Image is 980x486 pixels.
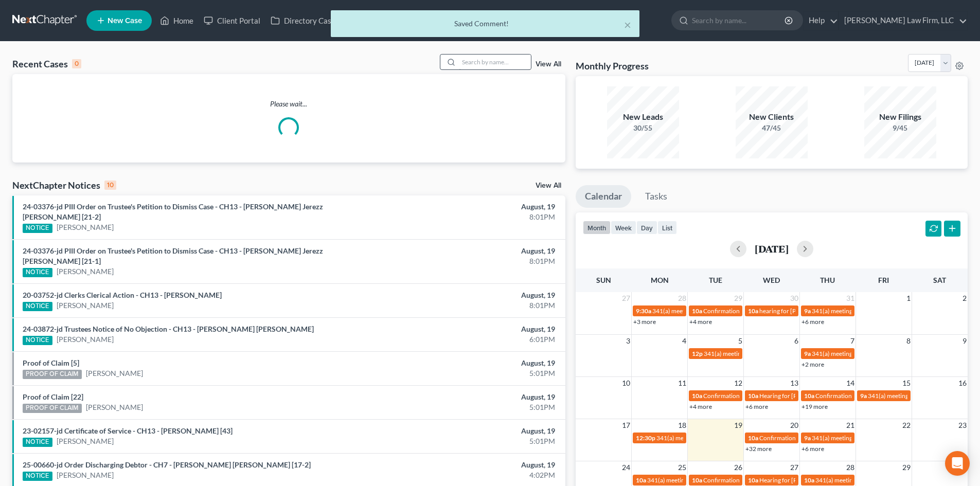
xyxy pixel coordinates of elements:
[636,307,651,315] span: 9:30a
[384,290,555,300] div: August, 19
[647,476,746,484] span: 341(a) meeting for [PERSON_NAME]
[733,461,743,474] span: 26
[901,461,912,474] span: 29
[677,461,687,474] span: 25
[789,461,799,474] span: 27
[384,436,555,446] div: 5:01PM
[957,377,968,389] span: 16
[905,335,912,347] span: 8
[736,123,808,133] div: 47/45
[384,368,555,379] div: 5:01PM
[845,461,856,474] span: 28
[72,59,81,68] div: 0
[23,202,323,221] a: 24-03376-jd PIII Order on Trustee's Petition to Dismiss Case - CH13 - [PERSON_NAME] Jerezz [PERSO...
[763,276,780,284] span: Wed
[755,243,789,254] h2: [DATE]
[815,392,940,400] span: Confirmation Hearing for La [PERSON_NAME]
[812,307,862,315] span: 341(a) meeting for
[384,402,555,412] div: 5:01PM
[23,426,233,435] a: 23-02157-jd Certificate of Service - CH13 - [PERSON_NAME] [43]
[23,325,314,333] a: 24-03872-jd Trustees Notice of No Objection - CH13 - [PERSON_NAME] [PERSON_NAME]
[901,419,912,431] span: 22
[812,350,911,357] span: 341(a) meeting for [PERSON_NAME]
[23,224,52,233] div: NOTICE
[23,438,52,447] div: NOTICE
[12,179,116,191] div: NextChapter Notices
[636,476,646,484] span: 10a
[733,377,743,389] span: 12
[86,402,143,412] a: [PERSON_NAME]
[12,99,565,109] p: Please wait...
[689,403,712,410] a: +4 more
[789,419,799,431] span: 20
[804,476,814,484] span: 10a
[692,392,702,400] span: 10a
[657,221,677,235] button: list
[736,111,808,123] div: New Clients
[12,58,81,70] div: Recent Cases
[621,292,631,304] span: 27
[636,221,657,235] button: day
[104,181,116,190] div: 10
[23,404,82,413] div: PROOF OF CLAIM
[576,185,631,208] a: Calendar
[23,358,79,367] a: Proof of Claim [5]
[864,123,936,133] div: 9/45
[733,292,743,304] span: 29
[804,307,811,315] span: 9a
[801,403,828,410] a: +19 more
[23,302,52,311] div: NOTICE
[759,434,868,442] span: Confirmation Date for [PERSON_NAME]
[793,335,799,347] span: 6
[23,291,222,299] a: 20-03752-jd Clerks Clerical Action - CH13 - [PERSON_NAME]
[748,476,758,484] span: 10a
[677,292,687,304] span: 28
[57,334,114,345] a: [PERSON_NAME]
[677,419,687,431] span: 18
[656,434,756,442] span: 341(a) meeting for [PERSON_NAME]
[812,434,911,442] span: 341(a) meeting for [PERSON_NAME]
[945,451,970,476] div: Open Intercom Messenger
[845,419,856,431] span: 21
[611,221,636,235] button: week
[745,445,772,453] a: +32 more
[864,111,936,123] div: New Filings
[57,436,114,446] a: [PERSON_NAME]
[583,221,611,235] button: month
[536,61,561,68] a: View All
[459,55,531,69] input: Search by name...
[745,403,768,410] a: +6 more
[384,426,555,436] div: August, 19
[878,276,889,284] span: Fri
[636,185,676,208] a: Tasks
[384,392,555,402] div: August, 19
[692,350,703,357] span: 12p
[23,392,83,401] a: Proof of Claim [22]
[692,307,702,315] span: 10a
[703,476,876,484] span: Confirmation Hearing for [PERSON_NAME] & [PERSON_NAME]
[384,202,555,212] div: August, 19
[677,377,687,389] span: 11
[621,377,631,389] span: 10
[23,370,82,379] div: PROOF OF CLAIM
[689,318,712,326] a: +4 more
[57,470,114,480] a: [PERSON_NAME]
[384,256,555,266] div: 8:01PM
[607,111,679,123] div: New Leads
[624,19,631,31] button: ×
[692,476,702,484] span: 10a
[384,300,555,311] div: 8:01PM
[536,182,561,189] a: View All
[801,318,824,326] a: +6 more
[625,335,631,347] span: 3
[86,368,143,379] a: [PERSON_NAME]
[23,268,52,277] div: NOTICE
[801,445,824,453] a: +6 more
[789,292,799,304] span: 30
[384,324,555,334] div: August, 19
[815,476,915,484] span: 341(a) meeting for [PERSON_NAME]
[596,276,611,284] span: Sun
[849,335,856,347] span: 7
[57,222,114,232] a: [PERSON_NAME]
[860,392,867,400] span: 9a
